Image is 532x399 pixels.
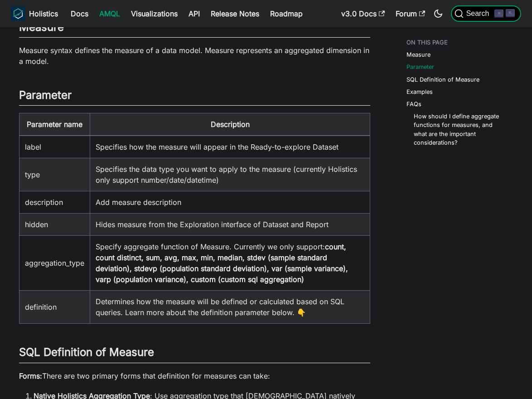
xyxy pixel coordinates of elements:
a: v3.0 Docs [336,6,390,21]
button: Switch between dark and light mode (currently dark mode) [431,6,445,21]
td: Hides measure from the Exploration interface of Dataset and Report [90,214,370,236]
p: There are two primary forms that definition for measures can take: [19,370,370,381]
a: Examples [406,88,433,96]
a: FAQs [406,100,421,108]
h2: SQL Definition of Measure [19,345,370,363]
th: Parameter name [19,113,90,136]
td: hidden [19,214,90,236]
h2: Parameter [19,88,370,106]
td: Specifies how the measure will appear in the Ready-to-explore Dataset [90,136,370,158]
b: Holistics [29,8,58,19]
td: Determines how the measure will be defined or calculated based on SQL queries. Learn more about t... [90,291,370,324]
a: Docs [65,6,94,21]
a: HolisticsHolistics [11,6,58,21]
p: Measure syntax defines the measure of a data model. Measure represents an aggregated dimension in... [19,45,370,67]
h2: Measure [19,20,370,38]
th: Description [90,113,370,136]
a: Release Notes [205,6,265,21]
td: Specifies the data type you want to apply to the measure (currently Holistics only support number... [90,158,370,191]
a: Parameter [406,63,434,71]
td: label [19,136,90,158]
a: Measure [406,50,430,59]
td: type [19,158,90,191]
img: Holistics [11,6,25,21]
td: definition [19,291,90,324]
td: Add measure description [90,191,370,214]
strong: Forms: [19,371,42,380]
button: Search (Command+K) [451,5,521,22]
a: Roadmap [265,6,308,21]
a: SQL Definition of Measure [406,75,479,84]
a: How should I define aggregate functions for measures, and what are the important considerations? [414,112,499,147]
a: Forum [390,6,430,21]
span: Search [464,10,495,18]
a: API [183,6,205,21]
td: Specify aggregate function of Measure. Currently we only support: [90,236,370,291]
a: Visualizations [126,6,183,21]
kbd: K [506,9,515,17]
td: aggregation_type [19,236,90,291]
kbd: ⌘ [494,10,503,18]
a: AMQL [94,6,126,21]
td: description [19,191,90,214]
